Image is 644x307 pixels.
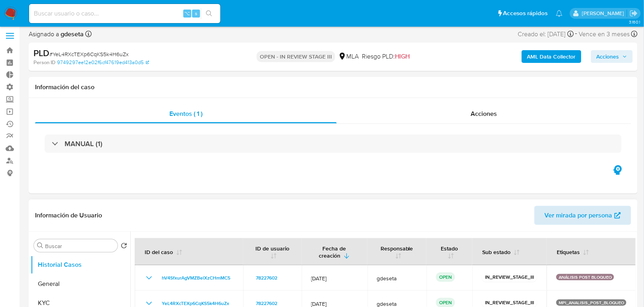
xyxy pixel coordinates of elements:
span: # YeL4RXcTEXp6CqKS5k4H6uZx [49,50,129,58]
span: Acciones [471,109,497,118]
button: Ver mirada por persona [534,206,631,225]
p: mariana.bardanca@mercadolibre.com [582,10,627,17]
button: Volver al orden por defecto [121,242,127,251]
h1: Información del caso [35,83,631,91]
span: ⌥ [184,10,190,17]
b: gdeseta [59,29,84,39]
button: Acciones [591,50,633,63]
button: AML Data Collector [522,50,581,63]
div: Creado el: [DATE] [518,29,574,39]
button: Buscar [37,242,43,249]
span: Accesos rápidos [503,9,548,18]
p: OPEN - IN REVIEW STAGE III [257,51,335,62]
span: HIGH [395,52,410,61]
span: s [195,10,197,17]
span: - [575,29,577,39]
a: 9749297ee12e02f6cf47619ed413a0d5 [57,59,149,66]
span: Vence en 3 meses [579,30,630,39]
span: Acciones [597,50,619,63]
div: MANUAL (1) [45,135,622,153]
input: Buscar [45,242,114,250]
button: Historial Casos [31,255,130,274]
h1: Información de Usuario [35,211,102,219]
h3: MANUAL (1) [65,139,102,148]
b: Person ID [33,59,55,66]
a: Notificaciones [556,10,563,17]
span: Ver mirada por persona [545,206,613,225]
button: search-icon [201,8,217,19]
span: Asignado a [29,30,84,39]
b: AML Data Collector [527,50,576,63]
button: General [31,274,130,293]
div: MLA [338,52,359,61]
a: Salir [630,9,638,18]
span: Eventos ( 1 ) [169,109,202,118]
input: Buscar usuario o caso... [29,8,220,19]
span: Riesgo PLD: [362,52,410,61]
b: PLD [33,47,49,59]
